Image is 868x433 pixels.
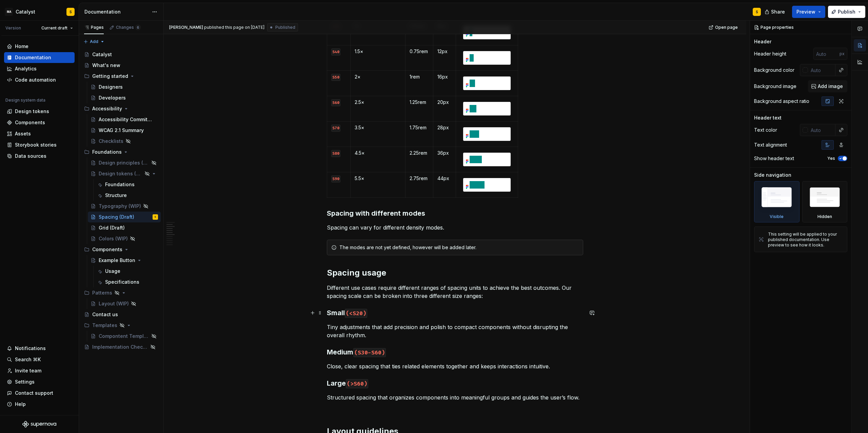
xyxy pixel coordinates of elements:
[771,8,785,15] span: Share
[355,48,401,55] p: 1.5×
[327,393,583,402] p: Structured spacing that organizes components into meaningful groups and guides the user’s flow.
[88,82,161,92] a: Designers
[275,25,295,30] span: Published
[105,279,139,285] div: Specifications
[81,320,161,331] div: Templates
[81,71,161,82] div: Getting started
[15,130,31,137] div: Assets
[331,150,340,157] code: S80
[353,348,386,357] code: (S30-S60)
[92,73,128,80] div: Getting started
[15,401,26,408] div: Help
[327,284,583,300] p: Different use cases require different ranges of spacing units to achieve the best outcomes. Our s...
[88,233,161,244] a: Colors (WIP)
[761,6,789,18] button: Share
[88,92,161,103] a: Developers
[84,8,149,15] div: Documentation
[756,9,758,15] div: S
[92,105,122,112] div: Accessibility
[81,49,161,60] a: Catalyst
[754,127,777,133] div: Text color
[99,116,155,123] div: Accessibility Commitment
[4,376,75,387] a: Settings
[41,25,67,31] span: Current draft
[88,222,161,233] a: Grid (Draft)
[92,149,122,155] div: Foundations
[88,331,161,342] a: Compontent Template
[84,25,104,30] div: Pages
[99,224,125,231] div: Grid (Draft)
[15,54,51,61] div: Documentation
[796,8,815,15] span: Preview
[463,77,511,90] img: e1170c7b-f858-4c54-b374-6f76e8c25900.png
[99,214,134,220] div: Spacing (Draft)
[4,74,75,85] a: Code automation
[463,102,511,115] img: 1ddb8487-ab47-40c1-8978-1ab6271be507.png
[94,277,161,287] a: Specifications
[437,124,452,131] p: 28px
[463,153,511,166] img: 8f762a48-edc7-4c1a-b72d-9eeea3d18c89.png
[327,378,583,388] h3: Large
[437,175,452,182] p: 44px
[99,170,142,177] div: Design tokens (WIP)
[715,25,738,30] span: Open page
[410,175,429,182] p: 2.75rem
[754,98,809,105] div: Background aspect ratio
[88,255,161,266] a: Example Button
[827,156,835,161] label: Yes
[15,367,41,374] div: Invite team
[813,48,840,60] input: Auto
[154,214,156,220] div: S
[754,114,782,121] div: Header text
[463,178,511,192] img: 67704ae2-55a3-4dec-b6ed-70d7985a8269.png
[105,192,127,199] div: Structure
[754,83,796,90] div: Background image
[92,62,120,69] div: What's new
[355,73,401,80] p: 2×
[99,203,141,210] div: Typography (WIP)
[4,52,75,63] a: Documentation
[802,181,848,222] div: Hidden
[99,159,149,166] div: Design principles (WIP)
[15,108,49,115] div: Design tokens
[88,168,161,179] a: Design tokens (WIP)
[355,124,401,131] p: 3.5×
[808,124,835,136] input: Auto
[410,48,429,55] p: 0.75rem
[327,347,583,357] h3: Medium
[327,223,583,232] p: Spacing can vary for different density modes.
[331,125,340,132] code: S70
[331,175,340,182] code: S90
[4,399,75,410] button: Help
[754,38,771,45] div: Header
[331,99,340,106] code: S60
[4,106,75,117] a: Design tokens
[754,172,791,178] div: Side navigation
[22,421,56,428] a: Supernova Logo
[410,73,429,80] p: 1rem
[99,138,123,145] div: Checklists
[4,354,75,365] button: Search ⌘K
[94,190,161,201] a: Structure
[99,127,144,134] div: WCAG 2.1 Summary
[99,84,123,90] div: Designers
[355,175,401,182] p: 5.5×
[754,155,794,162] div: Show header text
[81,244,161,255] div: Components
[81,342,161,352] a: Implementation Checklist
[15,65,37,72] div: Analytics
[88,136,161,147] a: Checklists
[5,8,13,16] div: MA
[81,60,161,71] a: What's new
[808,64,835,76] input: Auto
[94,179,161,190] a: Foundations
[38,23,76,33] button: Current draft
[345,309,367,318] code: (<S20)
[754,67,794,73] div: Background color
[707,23,741,32] a: Open page
[817,214,832,219] div: Hidden
[410,124,429,131] p: 1.75rem
[327,209,583,218] h3: Spacing with different modes
[116,25,141,30] div: Changes
[4,151,75,161] a: Data sources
